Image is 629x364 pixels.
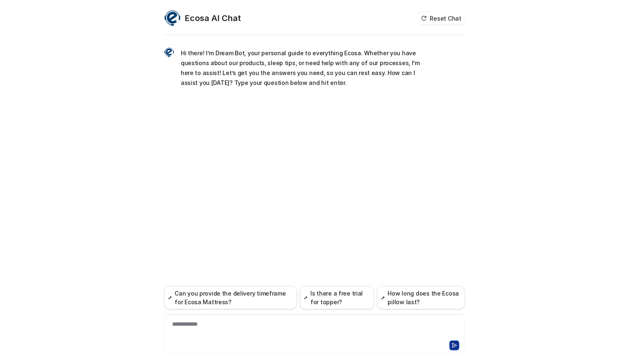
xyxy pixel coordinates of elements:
button: How long does the Ecosa pillow last? [377,286,465,309]
img: Widget [164,10,181,26]
button: Reset Chat [419,12,465,24]
h2: Ecosa AI Chat [185,12,241,24]
button: Can you provide the delivery timeframe for Ecosa Mattress? [164,286,297,309]
img: Widget [164,47,174,57]
p: Hi there! I’m Dream Bot, your personal guide to everything Ecosa. Whether you have questions abou... [181,48,422,88]
button: Is there a free trial for topper? [300,286,374,309]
